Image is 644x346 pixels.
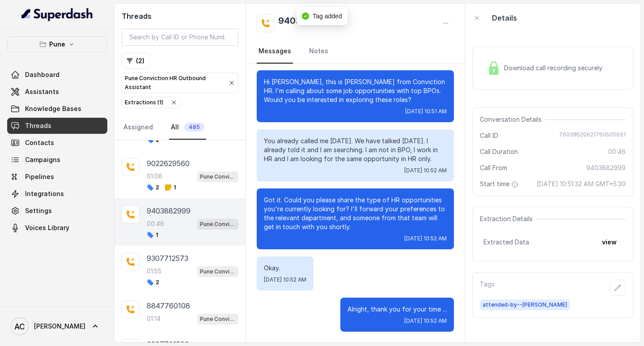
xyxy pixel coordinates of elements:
[405,108,447,115] span: [DATE] 10:51 AM
[147,137,159,144] span: 2
[504,64,606,73] span: Download call recording securely
[257,39,454,64] nav: Tabs
[608,147,626,156] span: 00:46
[147,231,158,239] span: 1
[7,152,107,168] a: Campaigns
[165,184,176,191] span: 1
[25,121,51,130] span: Threads
[122,11,238,21] h2: Threads
[25,155,60,164] span: Campaigns
[147,253,188,264] p: 9307712573
[25,138,54,147] span: Contacts
[7,220,107,236] a: Voices Library
[264,264,306,273] p: Okay.
[480,280,495,296] p: Tags
[122,73,238,93] button: Pune Conviction HR Outbound Assistant
[200,315,236,324] p: Pune Conviction HR Outbound Assistant
[537,179,626,188] span: [DATE] 10:51:32 AM GMT+5:30
[147,279,159,286] span: 2
[25,189,64,198] span: Integrations
[347,305,447,314] p: Alright, thank you for your time ...
[147,300,190,311] p: 8847760108
[404,235,447,242] span: [DATE] 10:52 AM
[169,115,206,140] a: All485
[7,203,107,219] a: Settings
[7,314,107,339] a: [PERSON_NAME]
[7,101,107,117] a: Knowledge Bases
[480,163,507,172] span: Call From
[586,163,626,172] span: 9403882999
[480,115,545,124] span: Conversation Details
[7,118,107,134] a: Threads
[147,184,159,191] span: 2
[122,115,238,140] nav: Tabs
[7,135,107,151] a: Contacts
[7,186,107,202] a: Integrations
[278,14,336,32] h2: 9403882999
[147,158,190,169] p: 9022629560
[125,74,221,92] p: Pune Conviction HR Outbound Assistant
[7,36,107,52] button: Pune
[200,267,236,276] p: Pune Conviction HR Outbound Assistant
[200,220,236,229] p: Pune Conviction HR Outbound Assistant
[49,39,65,50] p: Pune
[122,53,150,69] button: (2)
[257,39,293,64] a: Messages
[302,13,309,20] span: check-circle
[480,147,518,156] span: Call Duration
[25,172,54,181] span: Pipelines
[147,219,164,228] p: 00:46
[480,131,498,140] span: Call ID
[34,322,85,331] span: [PERSON_NAME]
[597,234,622,250] button: view
[313,13,342,20] span: Tag added
[487,61,500,75] img: Lock Icon
[122,97,181,108] button: Extractions (1)
[480,299,570,310] span: attended-by--[PERSON_NAME]
[147,205,191,216] p: 9403882999
[480,214,536,223] span: Extraction Details
[404,167,447,174] span: [DATE] 10:52 AM
[264,196,447,231] p: Got it. Could you please share the type of HR opportunities you're currently looking for? I'll fo...
[25,70,59,79] span: Dashboard
[25,87,59,96] span: Assistants
[7,169,107,185] a: Pipelines
[7,84,107,100] a: Assistants
[25,223,69,232] span: Voices Library
[122,29,238,46] input: Search by Call ID or Phone Number
[559,131,626,140] span: 76038520621760505691
[14,322,25,331] text: AC
[25,104,81,113] span: Knowledge Bases
[125,98,163,107] div: Extractions ( 1 )
[122,115,155,140] a: Assigned
[480,179,520,188] span: Start time
[184,123,204,132] span: 485
[307,39,330,64] a: Notes
[264,77,447,104] p: Hi [PERSON_NAME], this is [PERSON_NAME] from Conviction HR. I'm calling about some job opportunit...
[492,13,517,23] p: Details
[200,172,236,181] p: Pune Conviction HR Outbound Assistant
[7,67,107,83] a: Dashboard
[264,276,306,283] span: [DATE] 10:52 AM
[404,317,447,325] span: [DATE] 10:52 AM
[147,314,161,323] p: 01:14
[264,137,447,163] p: You already called me [DATE]. We have talked [DATE]. I already told it and I am searching. I am n...
[147,172,162,181] p: 01:06
[21,7,93,21] img: light.svg
[483,238,529,247] span: Extracted Data
[25,206,52,215] span: Settings
[147,267,161,276] p: 01:55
